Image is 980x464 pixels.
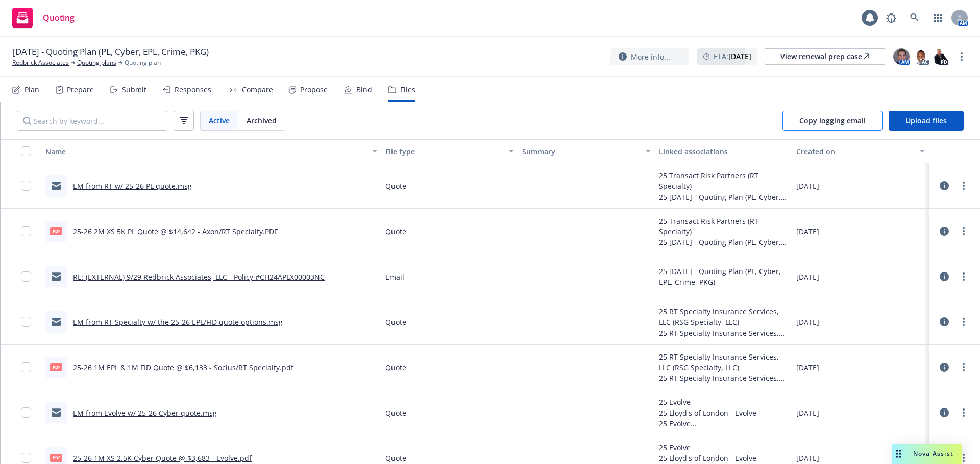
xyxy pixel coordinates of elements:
button: File type [381,139,518,163]
span: [DATE] [796,181,819,192]
button: Linked associations [655,139,792,163]
div: 25 [DATE] - Quoting Plan (PL, Cyber, EPL, Crime, PKG) [659,192,788,202]
span: Nova Assist [913,449,953,458]
span: Quote [385,226,406,237]
span: [DATE] [796,362,819,373]
button: More info... [610,48,689,65]
span: Active [209,115,230,126]
span: Quote [385,453,406,463]
a: EM from RT w/ 25-26 PL quote.msg [73,181,192,191]
img: photo [893,48,910,65]
span: Upload files [905,116,947,125]
div: 25 RT Specialty Insurance Services, LLC (RSG Specialty, LLC) [659,306,788,327]
button: Created on [792,139,929,163]
span: [DATE] [796,317,819,327]
span: Quoting plan [125,58,161,67]
span: ETA : [714,51,751,62]
div: Summary [522,146,640,157]
button: Nova Assist [892,444,962,464]
input: Toggle Row Selected [21,362,31,372]
span: Quote [385,407,406,418]
strong: [DATE] [728,51,751,61]
span: pdf [50,363,62,371]
span: [DATE] [796,271,819,282]
input: Toggle Row Selected [21,181,31,191]
a: 25-26 1M EPL & 1M FID Quote @ $6,133 - Socius/RT Specialty.pdf [73,363,293,372]
a: Quoting [8,4,79,32]
span: Quote [385,362,406,373]
div: Plan [24,86,39,94]
div: 25 RT Specialty Insurance Services, LLC (RSG Specialty, LLC) [659,351,788,373]
div: 25 Evolve [659,442,788,453]
div: 25 Transact Risk Partners (RT Specialty) [659,170,788,192]
a: EM from RT Specialty w/ the 25-26 EPL/FID quote options.msg [73,317,283,327]
input: Toggle Row Selected [21,317,31,327]
a: Search [904,8,925,28]
div: Created on [796,146,914,157]
span: [DATE] [796,226,819,237]
input: Toggle Row Selected [21,226,31,236]
a: 25-26 1M XS 2.5K Cyber Quote @ $3,683 - Evolve.pdf [73,453,252,463]
a: RE: (EXTERNAL) 9/29 Redbrick Associates, LLC - Policy #CH24APLX00003NC [73,272,325,282]
input: Search by keyword... [17,111,167,131]
a: Switch app [928,8,948,28]
a: more [958,316,970,328]
button: Name [41,139,381,163]
div: 25 RT Specialty Insurance Services, LLC (RSG Specialty, LLC) [659,327,788,338]
span: Quoting [43,14,75,22]
a: Redbrick Associates [12,58,69,67]
a: more [958,406,970,419]
div: View renewal prep case [780,49,869,64]
div: Compare [242,86,273,94]
a: more [958,361,970,373]
button: Upload files [889,111,964,131]
span: More info... [631,51,670,62]
span: [DATE] [796,453,819,463]
div: Linked associations [659,146,788,157]
div: File type [385,146,503,157]
span: pdf [50,454,62,461]
div: 25 RT Specialty Insurance Services, LLC (RSG Specialty, LLC) [659,373,788,384]
span: Quote [385,181,406,192]
a: Quoting plans [77,58,116,67]
span: Archived [247,115,277,126]
div: 25 [DATE] - Quoting Plan (PL, Cyber, EPL, Crime, PKG) [659,266,788,287]
input: Toggle Row Selected [21,407,31,418]
div: Propose [300,86,328,94]
div: Drag to move [892,444,905,464]
button: Summary [518,139,655,163]
a: more [958,225,970,237]
input: Toggle Row Selected [21,453,31,463]
div: 25 Transact Risk Partners (RT Specialty) [659,215,788,237]
span: PDF [50,227,62,235]
div: Files [400,86,415,94]
a: 25-26 2M XS 5K PL Quote @ $14,642 - Axon/RT Specialty.PDF [73,227,278,236]
a: EM from Evolve w/ 25-26 Cyber quote.msg [73,408,217,418]
span: Quote [385,317,406,327]
span: Copy logging email [799,116,866,125]
a: View renewal prep case [764,48,886,65]
span: [DATE] [796,407,819,418]
img: photo [932,48,948,65]
span: Email [385,271,404,282]
div: 25 Lloyd's of London - Evolve [659,453,788,463]
div: Submit [122,86,146,94]
div: Name [45,146,366,157]
div: Prepare [67,86,94,94]
div: 25 Evolve [659,418,788,429]
button: Copy logging email [782,111,883,131]
input: Toggle Row Selected [21,271,31,282]
img: photo [913,48,929,65]
a: more [958,452,970,464]
div: Bind [356,86,372,94]
a: more [958,270,970,283]
div: 25 Lloyd's of London - Evolve [659,407,788,418]
span: [DATE] - Quoting Plan (PL, Cyber, EPL, Crime, PKG) [12,46,209,58]
a: Report a Bug [881,8,901,28]
div: 25 Evolve [659,397,788,407]
input: Select all [21,146,31,156]
a: more [955,50,968,63]
div: 25 [DATE] - Quoting Plan (PL, Cyber, EPL, Crime, PKG) [659,237,788,248]
a: more [958,180,970,192]
div: Responses [175,86,211,94]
